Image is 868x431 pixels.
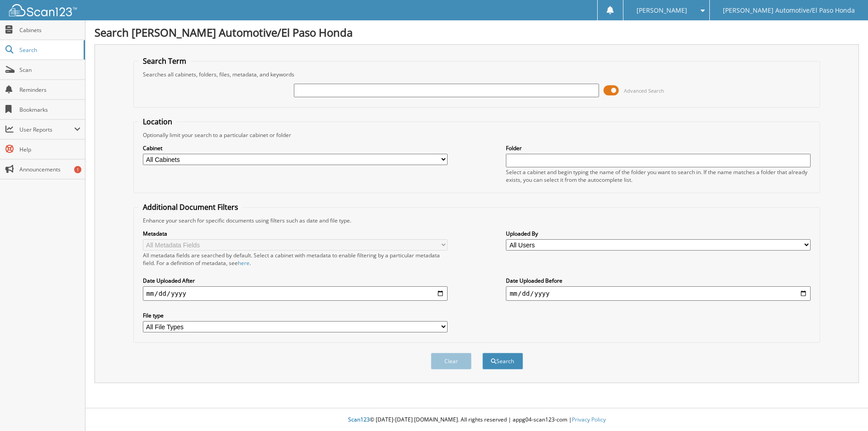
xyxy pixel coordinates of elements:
[19,26,80,34] span: Cabinets
[138,56,191,66] legend: Search Term
[637,8,687,13] span: [PERSON_NAME]
[138,117,177,127] legend: Location
[19,126,74,133] span: User Reports
[138,202,243,212] legend: Additional Document Filters
[723,8,855,13] span: [PERSON_NAME] Automotive/El Paso Honda
[572,416,606,423] a: Privacy Policy
[85,409,868,431] div: © [DATE]-[DATE] [DOMAIN_NAME]. All rights reserved | appg04-scan123-com |
[19,106,80,114] span: Bookmarks
[143,144,448,152] label: Cabinet
[74,166,81,173] div: 1
[143,286,448,301] input: start
[138,217,816,224] div: Enhance your search for specific documents using filters such as date and file type.
[143,277,448,284] label: Date Uploaded After
[9,4,77,16] img: scan123-logo-white.svg
[506,277,811,284] label: Date Uploaded Before
[19,66,80,74] span: Scan
[143,251,448,267] div: All metadata fields are searched by default. Select a cabinet with metadata to enable filtering b...
[506,286,811,301] input: end
[506,144,811,152] label: Folder
[624,87,664,94] span: Advanced Search
[19,86,80,94] span: Reminders
[506,168,811,184] div: Select a cabinet and begin typing the name of the folder you want to search in. If the name match...
[348,416,370,423] span: Scan123
[431,353,472,369] button: Clear
[138,71,816,78] div: Searches all cabinets, folders, files, metadata, and keywords
[238,259,250,267] a: here
[19,46,79,54] span: Search
[19,146,80,153] span: Help
[482,353,523,369] button: Search
[138,131,816,139] div: Optionally limit your search to a particular cabinet or folder
[94,25,859,40] h1: Search [PERSON_NAME] Automotive/El Paso Honda
[19,166,80,173] span: Announcements
[506,230,811,237] label: Uploaded By
[143,230,448,237] label: Metadata
[143,312,448,319] label: File type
